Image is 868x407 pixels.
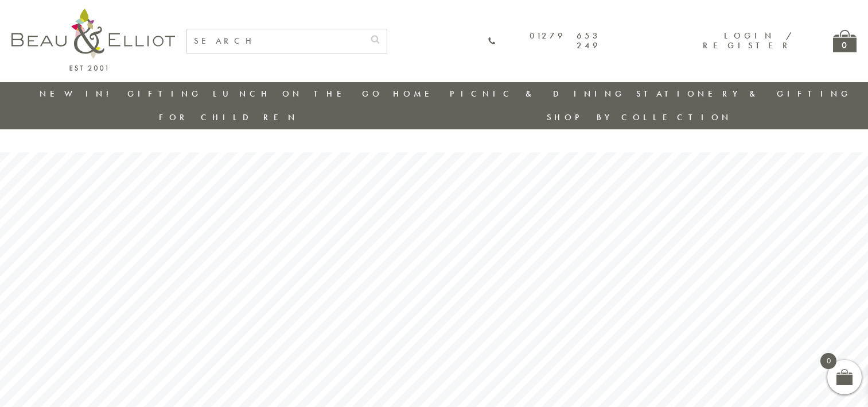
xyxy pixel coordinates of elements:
[833,30,857,52] a: 0
[159,112,298,123] a: For Children
[127,88,202,99] a: Gifting
[393,88,439,99] a: Home
[703,30,793,51] a: Login / Register
[11,9,175,71] img: logo
[213,88,383,99] a: Lunch On The Go
[547,112,732,123] a: Shop by collection
[820,353,836,369] span: 0
[40,88,116,99] a: New in!
[636,88,851,99] a: Stationery & Gifting
[187,29,364,53] input: SEARCH
[450,88,625,99] a: Picnic & Dining
[488,31,601,51] a: 01279 653 249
